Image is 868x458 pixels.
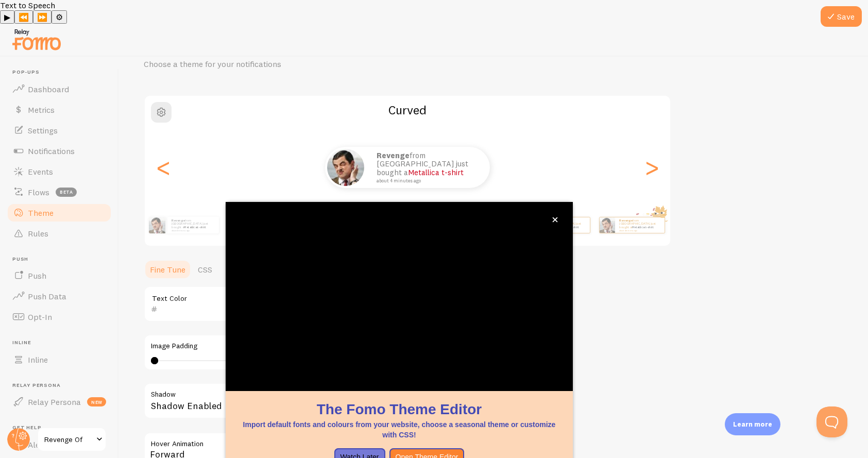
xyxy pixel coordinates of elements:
a: Metallica t-shirt [184,225,206,229]
small: about 4 minutes ago [619,229,659,231]
a: CSS [192,259,218,280]
img: fomo-relay-logo-orange.svg [11,26,62,53]
h1: The Fomo Theme Editor [238,399,560,419]
a: Rules [6,223,112,244]
span: Dashboard [28,84,69,94]
p: from [GEOGRAPHIC_DATA] just bought a [377,151,480,183]
button: Forward [33,10,52,24]
span: beta [56,188,77,197]
span: Push [28,270,46,281]
a: Fine Tune [144,259,192,280]
small: about 4 minutes ago [544,229,585,231]
span: Relay Persona [28,397,81,407]
label: Image Padding [151,342,446,351]
a: Revenge Of [37,427,107,452]
iframe: Help Scout Beacon - Open [816,406,847,437]
h2: Curved [145,102,670,118]
button: close, [550,214,560,225]
span: Relay Persona [12,382,112,389]
button: Settings [52,10,67,24]
strong: Revenge [377,150,410,160]
a: Metallica t-shirt [557,225,579,229]
span: Notifications [28,146,75,156]
strong: Revenge [172,218,185,223]
a: Push [6,265,112,286]
span: Metrics [28,105,55,115]
a: Events [6,161,112,182]
img: Fomo [149,217,165,233]
p: from [GEOGRAPHIC_DATA] just bought a [619,218,660,231]
span: Events [28,166,53,177]
span: Push Data [28,291,66,301]
a: Settings [6,120,112,141]
span: Settings [28,125,58,135]
a: Relay Persona new [6,392,112,412]
span: Theme [28,208,54,218]
a: Metrics [6,99,112,120]
span: Push [12,256,112,263]
span: Rules [28,228,48,239]
a: Notifications [6,141,112,161]
strong: Revenge [619,218,633,223]
span: Pop-ups [12,69,112,76]
a: Inline [6,349,112,370]
div: Learn more [725,413,780,435]
div: Next slide [645,130,658,205]
a: Opt-In [6,307,112,327]
span: Get Help [12,425,112,431]
a: Metallica t-shirt [632,225,654,229]
p: Choose a theme for your notifications [144,58,391,70]
a: Push Data [6,286,112,307]
p: Import default fonts and colours from your website, choose a seasonal theme or customize with CSS! [238,419,560,440]
span: Revenge Of [44,433,93,446]
a: Metallica t-shirt [408,167,464,177]
span: Flows [28,187,49,197]
span: Opt-In [28,312,52,322]
div: Shadow Enabled [144,383,453,420]
a: Flows beta [6,182,112,202]
p: Learn more [733,419,772,429]
span: Inline [12,340,112,346]
img: Fomo [327,149,364,186]
a: Theme [6,202,112,223]
img: Fomo [599,217,615,233]
small: about 4 minutes ago [377,178,476,183]
span: new [87,397,106,406]
a: Dashboard [6,79,112,99]
span: Inline [28,354,48,365]
small: about 4 minutes ago [172,229,214,231]
div: Previous slide [157,130,169,205]
button: Previous [14,10,33,24]
p: from [GEOGRAPHIC_DATA] just bought a [544,218,586,231]
p: from [GEOGRAPHIC_DATA] just bought a [172,218,215,231]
